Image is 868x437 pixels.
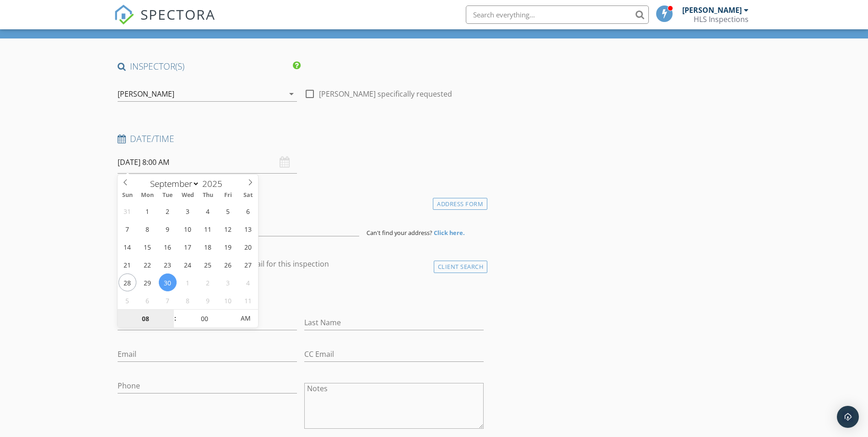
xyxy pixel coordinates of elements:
span: September 15, 2025 [139,238,156,256]
span: September 2, 2025 [159,202,177,220]
span: Fri [218,192,238,198]
span: September 24, 2025 [179,256,197,273]
span: September 19, 2025 [219,238,237,256]
span: Thu [198,192,218,198]
span: October 4, 2025 [239,273,257,291]
span: September 28, 2025 [119,273,136,291]
div: HLS Inspections [694,15,749,24]
span: Mon [137,192,157,198]
input: Year [199,178,230,190]
label: [PERSON_NAME] specifically requested [319,89,452,98]
span: October 1, 2025 [179,273,197,291]
h4: Location [118,196,484,208]
span: September 22, 2025 [139,256,156,273]
span: September 16, 2025 [159,238,177,256]
span: September 18, 2025 [199,238,217,256]
span: September 9, 2025 [159,220,177,238]
span: September 8, 2025 [139,220,156,238]
span: Sun [118,192,138,198]
span: September 25, 2025 [199,256,217,273]
a: SPECTORA [114,12,216,32]
span: August 31, 2025 [119,202,136,220]
span: September 17, 2025 [179,238,197,256]
span: September 23, 2025 [159,256,177,273]
strong: Click here. [434,229,465,237]
span: September 5, 2025 [219,202,237,220]
i: arrow_drop_down [286,88,297,99]
div: Client Search [434,261,488,273]
input: Search everything... [466,5,649,24]
span: October 7, 2025 [159,291,177,309]
span: September 30, 2025 [159,273,177,291]
span: September 14, 2025 [119,238,136,256]
span: September 12, 2025 [219,220,237,238]
span: October 11, 2025 [239,291,257,309]
div: [PERSON_NAME] [118,90,174,98]
div: Address Form [433,198,487,210]
span: September 6, 2025 [239,202,257,220]
span: September 1, 2025 [139,202,156,220]
span: October 3, 2025 [219,273,237,291]
span: September 10, 2025 [179,220,197,238]
span: Tue [157,192,178,198]
div: Open Intercom Messenger [837,406,859,428]
span: September 29, 2025 [139,273,156,291]
span: Click to toggle [233,309,258,328]
span: September 20, 2025 [239,238,257,256]
input: Select date [118,151,297,174]
span: September 26, 2025 [219,256,237,273]
span: September 27, 2025 [239,256,257,273]
h4: INSPECTOR(S) [118,60,301,72]
span: October 9, 2025 [199,291,217,309]
span: October 8, 2025 [179,291,197,309]
span: September 11, 2025 [199,220,217,238]
span: October 2, 2025 [199,273,217,291]
span: September 7, 2025 [119,220,136,238]
span: Wed [178,192,198,198]
h4: Date/Time [118,133,484,145]
span: September 21, 2025 [119,256,136,273]
span: September 3, 2025 [179,202,197,220]
span: October 10, 2025 [219,291,237,309]
span: September 4, 2025 [199,202,217,220]
span: October 5, 2025 [119,291,136,309]
span: September 13, 2025 [239,220,257,238]
span: SPECTORA [140,5,216,24]
div: [PERSON_NAME] [682,5,742,15]
span: Sat [238,192,258,198]
span: October 6, 2025 [139,291,156,309]
span: Can't find your address? [367,229,432,237]
img: The Best Home Inspection Software - Spectora [114,5,134,25]
span: : [174,309,177,328]
label: Enable Client CC email for this inspection [188,259,329,268]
